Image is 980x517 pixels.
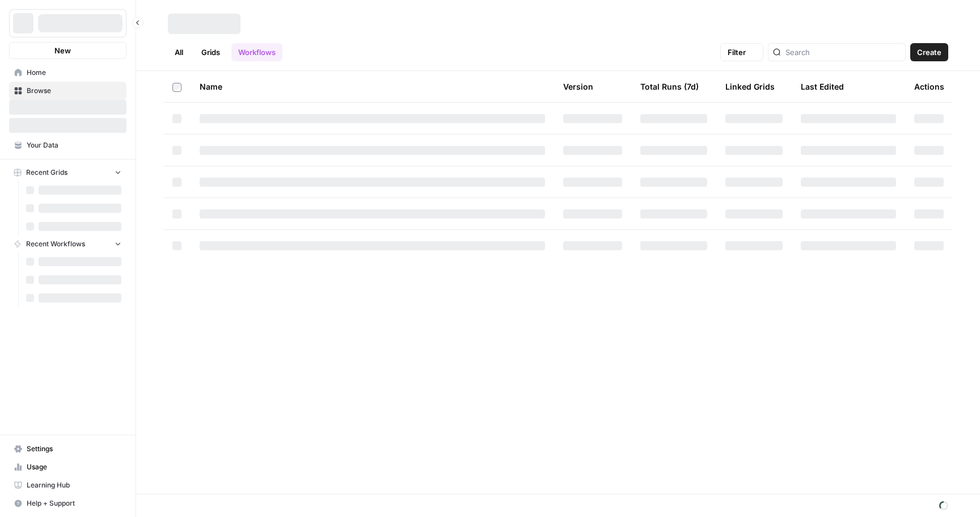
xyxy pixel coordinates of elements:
[728,47,746,58] span: Filter
[640,71,699,102] div: Total Runs (7d)
[9,136,126,154] a: Your Data
[27,498,121,508] span: Help + Support
[720,43,763,61] button: Filter
[27,68,121,78] span: Home
[9,236,126,253] button: Recent Workflows
[27,86,121,96] span: Browse
[200,71,545,102] div: Name
[9,458,126,476] a: Usage
[9,494,126,512] button: Help + Support
[9,440,126,458] a: Settings
[9,476,126,494] a: Learning Hub
[801,71,844,102] div: Last Edited
[26,239,85,249] span: Recent Workflows
[9,42,126,59] button: New
[231,43,282,61] a: Workflows
[168,43,190,61] a: All
[9,164,126,181] button: Recent Grids
[195,43,227,61] a: Grids
[27,480,121,490] span: Learning Hub
[27,462,121,472] span: Usage
[917,47,941,58] span: Create
[914,71,944,102] div: Actions
[9,64,126,82] a: Home
[785,47,901,58] input: Search
[27,444,121,454] span: Settings
[725,71,775,102] div: Linked Grids
[54,45,71,56] span: New
[27,140,121,150] span: Your Data
[26,167,67,178] span: Recent Grids
[910,43,948,61] button: Create
[563,71,593,102] div: Version
[9,82,126,100] a: Browse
